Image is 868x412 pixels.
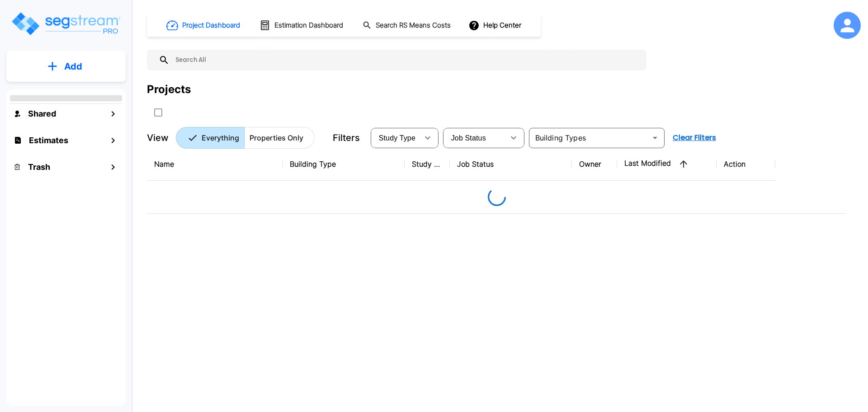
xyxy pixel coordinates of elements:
button: Project Dashboard [163,15,245,35]
p: Filters [333,131,360,145]
p: Properties Only [250,132,303,143]
div: Select [373,125,419,150]
button: Help Center [467,17,525,34]
h1: Shared [28,108,56,120]
img: Logo [10,11,121,37]
button: Estimation Dashboard [256,16,348,35]
th: Last Modified [617,148,717,181]
div: Select [445,125,505,150]
span: Job Status [451,134,486,142]
button: Search RS Means Costs [359,17,456,34]
input: Building Types [532,131,647,144]
button: Clear Filters [669,129,720,147]
span: Study Type [379,134,415,142]
input: Search All [170,50,642,70]
p: Everything [202,132,239,143]
h1: Trash [28,161,50,173]
h1: Estimation Dashboard [274,20,343,31]
h1: Project Dashboard [182,20,240,31]
h1: Search RS Means Costs [376,20,451,31]
button: Open [649,131,661,144]
button: SelectAll [149,103,167,122]
th: Name [147,148,283,181]
th: Study Type [405,148,450,181]
th: Owner [572,148,617,181]
th: Building Type [283,148,405,181]
button: Properties Only [244,127,315,149]
button: Add [6,53,126,80]
button: Everything [176,127,245,149]
th: Action [717,148,775,181]
h1: Estimates [29,134,68,146]
div: Projects [147,81,191,98]
div: Platform [176,127,315,149]
p: Add [64,60,82,73]
th: Job Status [450,148,572,181]
p: View [147,131,169,145]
